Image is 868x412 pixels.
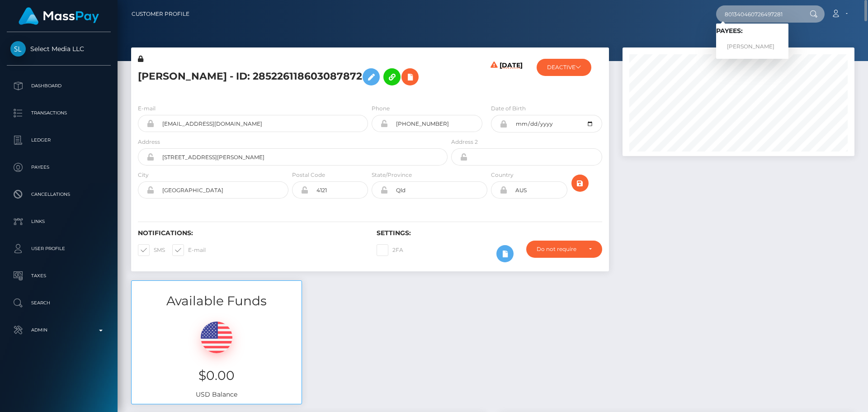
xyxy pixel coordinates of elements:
label: Postal Code [292,171,325,179]
label: Address [138,138,160,146]
a: Dashboard [7,75,111,97]
label: City [138,171,149,179]
a: Taxes [7,265,111,287]
p: Taxes [10,269,107,283]
img: MassPay Logo [19,7,99,25]
label: Date of Birth [491,104,526,113]
button: DEACTIVE [537,59,591,76]
h3: $0.00 [138,367,295,384]
p: Ledger [10,133,107,147]
p: Admin [10,323,107,337]
a: Customer Profile [132,5,189,24]
p: Cancellations [10,188,107,201]
a: [PERSON_NAME] [716,38,788,55]
a: Links [7,210,111,233]
p: Transactions [10,106,107,120]
label: 2FA [377,244,403,256]
img: USD.png [201,322,232,353]
h6: Notifications: [138,229,363,237]
div: USD Balance [132,310,302,404]
div: Do not require [537,246,581,253]
p: Payees [10,161,107,174]
p: Search [10,296,107,310]
label: E-mail [138,104,156,113]
img: Select Media LLC [10,41,26,57]
h3: Available Funds [132,292,302,310]
p: User Profile [10,242,107,256]
label: E-mail [172,244,206,256]
button: Do not require [526,241,602,258]
a: Ledger [7,129,111,152]
input: Search... [716,5,801,23]
span: Select Media LLC [7,45,111,53]
label: Phone [372,104,390,113]
h6: [DATE] [500,62,523,93]
a: Search [7,292,111,314]
h6: Payees: [716,27,788,35]
label: Country [491,171,514,179]
h5: [PERSON_NAME] - ID: 285226118603087872 [138,64,443,90]
a: Cancellations [7,183,111,206]
a: Transactions [7,102,111,124]
label: Address 2 [451,138,478,146]
a: Payees [7,156,111,179]
h6: Settings: [377,229,602,237]
p: Dashboard [10,79,107,93]
a: Admin [7,319,111,341]
a: User Profile [7,237,111,260]
p: Links [10,215,107,228]
label: State/Province [372,171,412,179]
label: SMS [138,244,165,256]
